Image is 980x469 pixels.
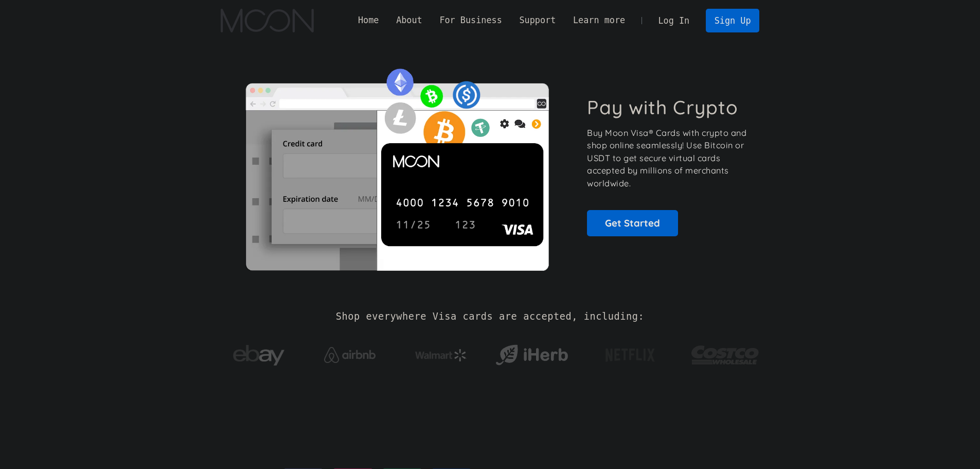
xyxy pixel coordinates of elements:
div: Support [519,14,556,27]
div: Learn more [564,14,634,27]
div: About [396,14,422,27]
div: About [387,14,431,27]
h1: Pay with Crypto [587,96,738,119]
img: iHerb [493,342,570,369]
img: Airbnb [324,347,376,363]
img: Netflix [604,342,656,368]
img: Costco [691,336,760,374]
a: Airbnb [311,337,388,368]
h2: Shop everywhere Visa cards are accepted, including: [336,311,644,322]
div: For Business [439,14,502,27]
a: Netflix [584,332,676,373]
img: ebay [233,339,284,372]
div: Support [511,14,564,27]
a: Get Started [587,210,678,236]
img: Moon Cards let you spend your crypto anywhere Visa is accepted. [221,61,573,270]
img: Moon Logo [221,9,314,32]
a: Home [349,14,387,27]
a: Costco [691,325,760,379]
a: Log In [650,9,698,32]
div: For Business [431,14,511,27]
a: Walmart [402,339,479,367]
a: home [221,9,314,32]
a: ebay [221,329,297,377]
img: Walmart [415,349,467,361]
a: Sign Up [706,9,759,32]
a: iHerb [493,332,570,374]
p: Buy Moon Visa® Cards with crypto and shop online seamlessly! Use Bitcoin or USDT to get secure vi... [587,127,748,190]
div: Learn more [573,14,625,27]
